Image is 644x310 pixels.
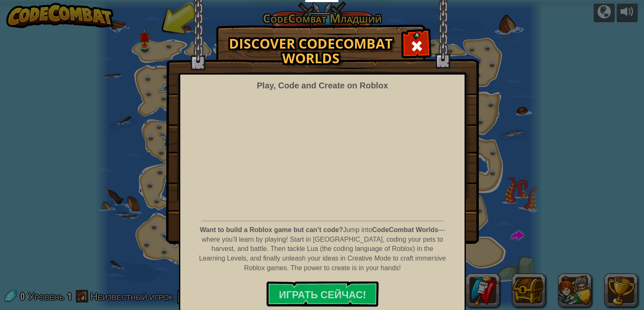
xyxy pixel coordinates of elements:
strong: Want to build a Roblox game but can’t code? [200,226,343,233]
h1: Discover CodeCombat Worlds [225,36,397,65]
span: Играть Сейчас! [279,288,366,301]
strong: CodeCombat Worlds [372,226,439,233]
p: Jump into — where you’ll learn by playing! Start in [GEOGRAPHIC_DATA], coding your pets to harves... [198,225,447,273]
button: Играть Сейчас! [266,282,378,307]
div: Play, Code and Create on Roblox [257,80,388,92]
